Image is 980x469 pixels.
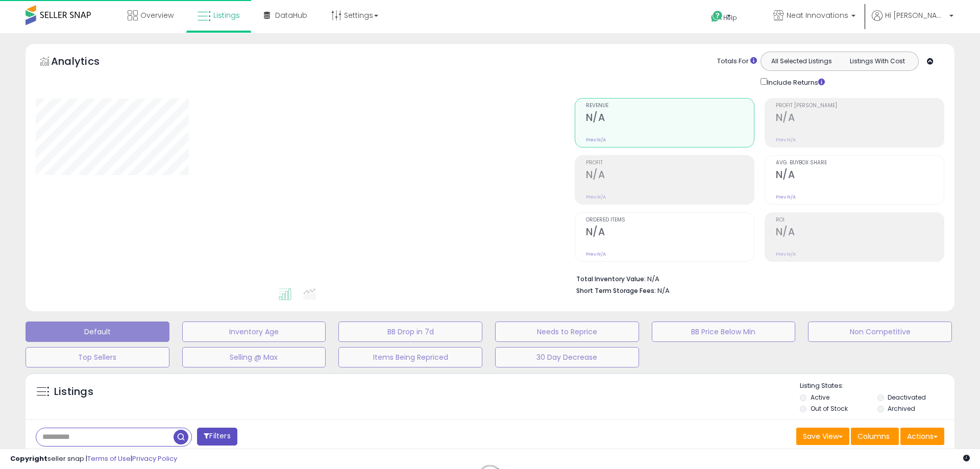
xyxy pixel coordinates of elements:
small: Prev: N/A [586,137,606,143]
li: N/A [576,272,937,284]
b: Short Term Storage Fees: [576,286,656,295]
h2: N/A [586,112,754,126]
small: Prev: N/A [586,251,606,257]
span: Profit [PERSON_NAME] [776,103,944,109]
small: Prev: N/A [776,137,796,143]
button: Listings With Cost [839,55,915,68]
h2: N/A [586,169,754,183]
h2: N/A [776,169,944,183]
button: Default [26,322,169,342]
span: Listings [213,10,240,20]
h2: N/A [776,226,944,240]
span: Profit [586,160,754,166]
small: Prev: N/A [776,251,796,257]
span: Help [723,13,737,22]
h2: N/A [776,112,944,126]
h2: N/A [586,226,754,240]
strong: Copyright [10,454,47,463]
div: Include Returns [753,76,837,88]
h5: Analytics [51,54,119,71]
span: N/A [657,286,670,295]
div: seller snap | | [10,454,177,464]
a: Hi [PERSON_NAME] [872,10,953,33]
button: Non Competitive [808,322,952,342]
i: Get Help [710,10,723,23]
button: Selling @ Max [182,347,326,367]
button: All Selected Listings [764,55,840,68]
b: Total Inventory Value: [576,275,646,283]
div: Totals For [717,57,757,66]
button: 30 Day Decrease [495,347,639,367]
span: Neat Innovations [787,10,848,20]
span: Revenue [586,103,754,109]
button: BB Drop in 7d [338,322,482,342]
button: Top Sellers [26,347,169,367]
button: BB Price Below Min [652,322,796,342]
span: Avg. Buybox Share [776,160,944,166]
span: DataHub [275,10,307,20]
button: Needs to Reprice [495,322,639,342]
button: Items Being Repriced [338,347,482,367]
span: ROI [776,217,944,223]
span: Hi [PERSON_NAME] [885,10,946,20]
button: Inventory Age [182,322,326,342]
a: Help [703,3,757,33]
span: Overview [140,10,174,20]
span: Ordered Items [586,217,754,223]
small: Prev: N/A [776,194,796,200]
small: Prev: N/A [586,194,606,200]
